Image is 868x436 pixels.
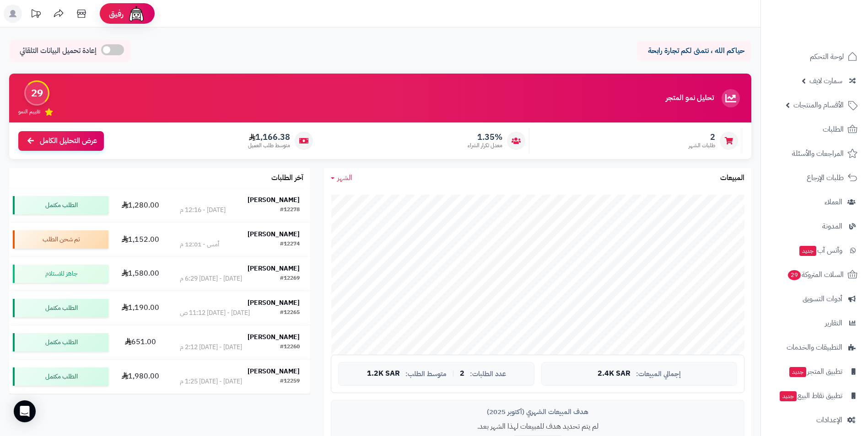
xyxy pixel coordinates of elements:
span: إعادة تحميل البيانات التلقائي [20,46,97,56]
span: 1.35% [468,132,502,142]
div: تم شحن الطلب [13,230,108,249]
span: لوحة التحكم [810,50,844,63]
div: الطلب مكتمل [13,333,108,351]
a: وآتس آبجديد [766,239,863,261]
strong: [PERSON_NAME] [248,367,300,376]
span: 2 [460,370,464,378]
span: 29 [788,270,801,280]
span: عرض التحليل الكامل [40,136,97,146]
div: [DATE] - [DATE] 2:12 م [180,343,242,352]
div: أمس - 12:01 م [180,240,219,249]
a: الطلبات [766,118,863,140]
span: معدل تكرار الشراء [468,142,502,149]
a: تطبيق نقاط البيعجديد [766,385,863,407]
span: إجمالي المبيعات: [636,370,681,378]
a: أدوات التسويق [766,288,863,310]
div: جاهز للاستلام [13,265,108,283]
td: 1,580.00 [112,257,169,291]
a: السلات المتروكة29 [766,264,863,286]
p: لم يتم تحديد هدف للمبيعات لهذا الشهر بعد. [338,421,737,432]
div: [DATE] - [DATE] 11:12 ص [180,308,250,318]
a: العملاء [766,191,863,213]
a: عرض التحليل الكامل [18,131,104,151]
div: [DATE] - [DATE] 6:29 م [180,274,242,283]
span: رفيق [109,8,124,19]
div: #12260 [280,343,300,352]
span: طلبات الشهر [689,142,715,149]
span: المراجعات والأسئلة [792,147,844,160]
span: سمارت لايف [809,74,842,87]
span: التطبيقات والخدمات [787,341,842,354]
a: تطبيق المتجرجديد [766,361,863,383]
a: تحديثات المنصة [24,5,47,25]
div: [DATE] - 12:16 م [180,206,226,215]
span: جديد [799,246,816,256]
span: متوسط الطلب: [405,370,447,378]
span: الشهر [337,172,352,183]
img: ai-face.png [127,5,146,23]
div: #12274 [280,240,300,249]
td: 1,980.00 [112,360,169,393]
span: تطبيق نقاط البيع [779,389,842,402]
span: متوسط طلب العميل [248,142,290,149]
h3: المبيعات [720,174,744,182]
a: طلبات الإرجاع [766,167,863,189]
a: الإعدادات [766,409,863,431]
span: الأقسام والمنتجات [793,99,844,112]
a: التطبيقات والخدمات [766,336,863,358]
td: 1,152.00 [112,223,169,256]
span: أدوات التسويق [803,292,842,305]
div: #12269 [280,274,300,283]
span: 1.2K SAR [367,370,400,378]
div: الطلب مكتمل [13,196,108,214]
span: 2.4K SAR [598,370,631,378]
span: المدونة [822,220,842,233]
div: هدف المبيعات الشهري (أكتوبر 2025) [338,407,737,417]
div: [DATE] - [DATE] 1:25 م [180,377,242,386]
div: #12278 [280,206,300,215]
h3: آخر الطلبات [271,174,303,182]
a: المدونة [766,215,863,237]
strong: [PERSON_NAME] [248,264,300,273]
span: طلبات الإرجاع [807,171,844,184]
span: تطبيق المتجر [788,365,842,378]
span: جديد [789,367,806,377]
a: الشهر [331,173,352,183]
span: العملاء [825,196,842,208]
span: السلات المتروكة [787,268,844,281]
h3: تحليل نمو المتجر [666,94,714,102]
span: جديد [780,391,797,401]
div: Open Intercom Messenger [14,400,36,422]
div: #12265 [280,308,300,318]
div: الطلب مكتمل [13,367,108,386]
span: 1,166.38 [248,132,290,142]
div: #12259 [280,377,300,386]
span: وآتس آب [798,244,842,257]
span: تقييم النمو [18,108,40,116]
span: 2 [689,132,715,142]
span: الطلبات [823,123,844,136]
img: logo-2.png [806,23,859,42]
div: الطلب مكتمل [13,299,108,317]
strong: [PERSON_NAME] [248,298,300,308]
p: حياكم الله ، نتمنى لكم تجارة رابحة [644,46,744,56]
span: | [452,370,454,377]
span: عدد الطلبات: [470,370,506,378]
strong: [PERSON_NAME] [248,195,300,205]
a: التقارير [766,312,863,334]
td: 1,190.00 [112,291,169,325]
strong: [PERSON_NAME] [248,229,300,239]
a: لوحة التحكم [766,46,863,68]
strong: [PERSON_NAME] [248,332,300,342]
span: الإعدادات [816,414,842,426]
td: 651.00 [112,325,169,359]
a: المراجعات والأسئلة [766,143,863,165]
span: التقارير [825,317,842,330]
td: 1,280.00 [112,188,169,222]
